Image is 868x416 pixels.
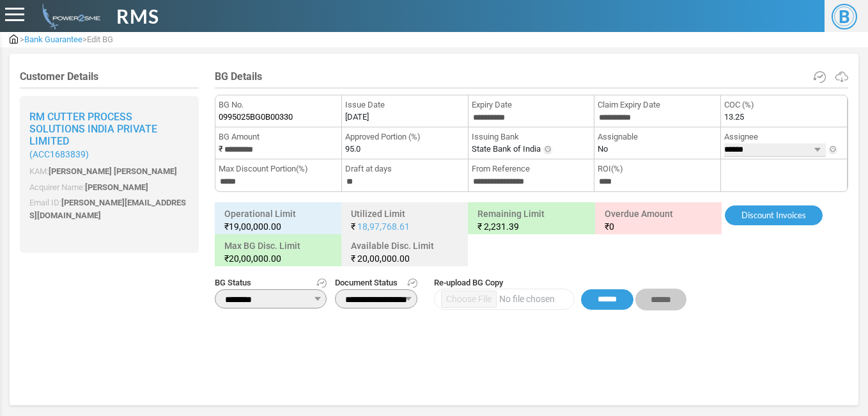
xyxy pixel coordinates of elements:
[725,205,823,226] a: Discount Invoices
[598,205,718,235] h6: Overdue Amount
[472,99,591,111] span: Expiry Date
[598,143,608,156] label: No
[215,276,327,289] span: BG Status
[218,237,338,267] h6: Max BG Disc. Limit
[116,2,159,31] span: RMS
[598,99,717,111] span: Claim Expiry Date
[85,182,148,192] span: [PERSON_NAME]
[472,131,591,143] span: Issuing Bank
[724,111,744,124] label: 13.25
[484,221,519,232] span: 2,231.39
[29,165,189,178] p: KAM:
[219,163,338,175] span: Max Discount Portion(%)
[215,70,848,83] h4: BG Details
[477,221,482,232] span: ₹
[335,276,417,289] span: Document Status
[471,205,591,235] h6: Remaining Limit
[24,35,82,44] span: Bank Guarantee
[472,163,591,175] span: From Reference
[29,198,186,220] span: [PERSON_NAME][EMAIL_ADDRESS][DOMAIN_NAME]
[219,131,338,143] span: BG Amount
[229,253,281,264] span: 20,00,000.00
[724,131,844,143] span: Assignee
[345,99,465,111] span: Issue Date
[29,196,189,221] p: Email ID:
[37,3,100,29] img: admin
[29,181,189,194] p: Acquirer Name:
[543,145,553,155] img: Info
[215,127,342,159] li: ₹
[345,111,369,124] label: [DATE]
[29,111,157,147] span: Rm Cutter Process Solutions India Private Limited
[724,99,844,111] span: COC (%)
[219,111,293,124] span: 0995025BG0B00330
[345,131,465,143] span: Approved Portion (%)
[49,166,177,176] span: [PERSON_NAME] [PERSON_NAME]
[598,131,717,143] span: Assignable
[357,221,410,232] a: 18,97,768.61
[316,276,327,289] a: Get Status History
[472,143,541,156] label: State Bank of India
[224,220,332,233] small: ₹
[351,221,355,232] span: ₹
[828,145,838,155] img: Info
[33,149,86,159] span: ACC1683839
[434,276,686,289] span: Re-upload BG Copy
[224,252,332,265] small: ₹
[351,253,355,264] span: ₹
[29,149,189,160] small: ( )
[10,35,18,44] img: admin
[218,205,338,235] h6: Operational Limit
[345,237,465,267] h6: Available Disc. Limit
[832,4,857,29] span: B
[357,253,410,264] span: 20,00,000.00
[605,221,609,232] span: ₹
[345,163,465,175] span: Draft at days
[345,205,465,235] h6: Utilized Limit
[407,276,417,289] a: Get Document History
[87,35,113,44] span: Edit BG
[229,221,281,232] span: 19,00,000.00
[598,163,717,175] span: ROI(%)
[605,220,712,233] small: 0
[20,70,199,83] h4: Customer Details
[345,143,360,156] label: 95.0
[219,99,338,111] span: BG No.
